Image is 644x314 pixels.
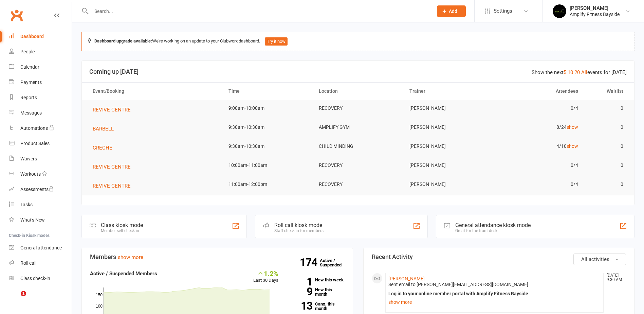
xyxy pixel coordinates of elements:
div: Class check-in [20,276,50,281]
h3: Coming up [DATE] [89,68,627,75]
td: 0 [584,100,629,116]
a: show more [118,254,143,260]
td: RECOVERY [313,100,403,116]
a: Class kiosk mode [9,271,72,286]
a: People [9,44,72,59]
div: Class kiosk mode [101,222,143,228]
strong: 9 [289,286,312,297]
div: Automations [20,125,48,131]
td: [PERSON_NAME] [403,119,494,135]
div: Last 30 Days [253,269,278,284]
div: Member self check-in [101,228,143,233]
th: Location [313,83,403,100]
div: Messages [20,110,42,116]
div: Log in to your online member portal with Amplify Fitness Bayside [388,291,601,297]
td: 0/4 [494,176,584,192]
td: 0/4 [494,157,584,173]
div: People [20,49,35,54]
div: Calendar [20,64,39,70]
a: 174Active / Suspended [320,253,350,272]
a: Product Sales [9,136,72,151]
span: REVIVE CENTRE [93,164,131,170]
td: [PERSON_NAME] [403,157,494,173]
button: REVIVE CENTRE [93,182,135,190]
time: [DATE] 9:30 AM [603,273,626,282]
a: Assessments [9,182,72,197]
a: Messages [9,105,72,121]
div: General attendance kiosk mode [455,222,531,228]
img: thumb_image1596355059.png [553,4,566,18]
a: What's New [9,212,72,228]
td: 9:30am-10:30am [222,119,313,135]
div: Waivers [20,156,37,161]
td: CHILD MINDING [313,138,403,154]
a: show more [388,297,601,307]
td: 8/24 [494,119,584,135]
div: Assessments [20,187,54,192]
strong: Dashboard upgrade available: [94,38,152,43]
th: Attendees [494,83,584,100]
td: 0 [584,157,629,173]
td: [PERSON_NAME] [403,176,494,192]
a: 13Canx. this month [289,302,345,311]
a: 5 [564,69,566,75]
button: REVIVE CENTRE [93,163,135,171]
td: 0 [584,138,629,154]
a: Payments [9,75,72,90]
a: Dashboard [9,29,72,44]
td: 0 [584,176,629,192]
button: BARBELL [93,125,118,133]
td: RECOVERY [313,176,403,192]
th: Waitlist [584,83,629,100]
div: Workouts [20,171,41,177]
td: 10:00am-11:00am [222,157,313,173]
div: Dashboard [20,34,44,39]
input: Search... [89,6,428,16]
td: AMPLIFY GYM [313,119,403,135]
a: [PERSON_NAME] [388,276,425,281]
div: Product Sales [20,141,50,146]
span: CRECHE [93,145,112,151]
div: [PERSON_NAME] [570,5,620,11]
a: Waivers [9,151,72,167]
a: Tasks [9,197,72,212]
a: 20 [574,69,580,75]
span: BARBELL [93,126,114,132]
a: Automations [9,121,72,136]
td: 11:00am-12:00pm [222,176,313,192]
h3: Members [90,254,345,260]
span: All activities [581,256,609,262]
a: Clubworx [8,7,25,24]
button: All activities [573,254,626,265]
strong: 13 [289,301,312,311]
strong: 174 [300,257,320,267]
div: 1.2% [253,269,278,277]
td: 0/4 [494,100,584,116]
div: Great for the front desk [455,228,531,233]
div: Tasks [20,202,33,207]
td: 9:30am-10:30am [222,138,313,154]
a: 1New this week [289,278,345,282]
h3: Recent Activity [372,254,626,260]
td: 9:00am-10:00am [222,100,313,116]
strong: 1 [289,277,312,287]
span: Add [449,8,457,14]
td: 4/10 [494,138,584,154]
a: 9New this month [289,287,345,296]
a: 10 [568,69,573,75]
div: Staff check-in for members [274,228,324,233]
td: RECOVERY [313,157,403,173]
a: show [567,143,578,149]
div: Reports [20,95,37,100]
span: REVIVE CENTRE [93,107,131,113]
a: show [567,124,578,130]
td: 0 [584,119,629,135]
div: What's New [20,217,45,223]
span: 1 [21,291,26,296]
div: Payments [20,80,42,85]
span: REVIVE CENTRE [93,183,131,189]
a: General attendance kiosk mode [9,240,72,256]
button: CRECHE [93,144,117,152]
a: All [581,69,587,75]
span: Settings [494,3,512,19]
